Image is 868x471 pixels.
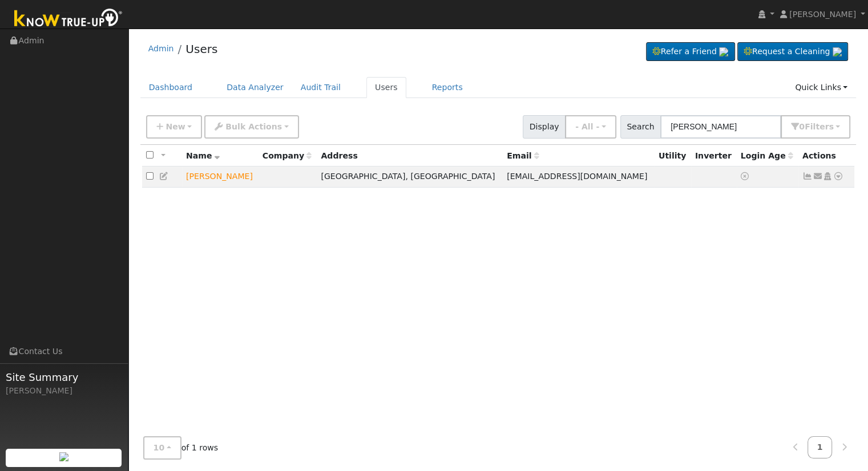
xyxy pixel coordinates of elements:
div: Address [321,150,499,162]
span: Email [507,151,539,160]
a: 1 [808,436,833,458]
a: Dashboard [140,77,201,98]
div: Actions [802,150,850,162]
input: Search [660,115,781,139]
div: Inverter [695,150,733,162]
span: Name [186,151,220,160]
span: Bulk Actions [225,122,282,131]
a: Login As [822,172,833,181]
td: Lead [182,167,259,188]
button: 0Filters [781,115,850,139]
a: Other actions [833,170,843,182]
a: Edit User [159,172,169,181]
span: Company name [263,151,312,160]
a: Audit Trail [292,77,349,98]
div: Utility [659,150,687,162]
div: [PERSON_NAME] [6,385,122,397]
span: [EMAIL_ADDRESS][DOMAIN_NAME] [507,172,647,181]
img: retrieve [719,47,728,56]
a: Request a Cleaning [737,42,848,62]
button: 10 [143,436,181,460]
span: Filter [805,122,834,131]
span: New [165,122,185,131]
a: Admin [148,44,174,53]
a: No login access [741,172,751,181]
a: Data Analyzer [218,77,292,98]
span: Site Summary [6,370,122,385]
a: Reports [423,77,471,98]
span: Display [523,115,566,139]
button: New [146,115,203,139]
button: Bulk Actions [204,115,298,139]
span: s [829,122,833,131]
span: Search [620,115,661,139]
a: linkowskigreg@gmail.com [813,170,823,182]
span: Days since last login [741,151,793,160]
span: of 1 rows [143,436,219,460]
button: - All - [565,115,616,139]
span: 10 [154,443,165,452]
a: Users [185,42,217,56]
a: Users [366,77,406,98]
img: retrieve [59,452,68,461]
td: [GEOGRAPHIC_DATA], [GEOGRAPHIC_DATA] [317,167,503,188]
span: [PERSON_NAME] [789,10,856,19]
a: Not connected [802,172,813,181]
img: Know True-Up [9,6,128,32]
img: retrieve [833,47,842,56]
a: Refer a Friend [646,42,735,62]
a: Quick Links [786,77,856,98]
